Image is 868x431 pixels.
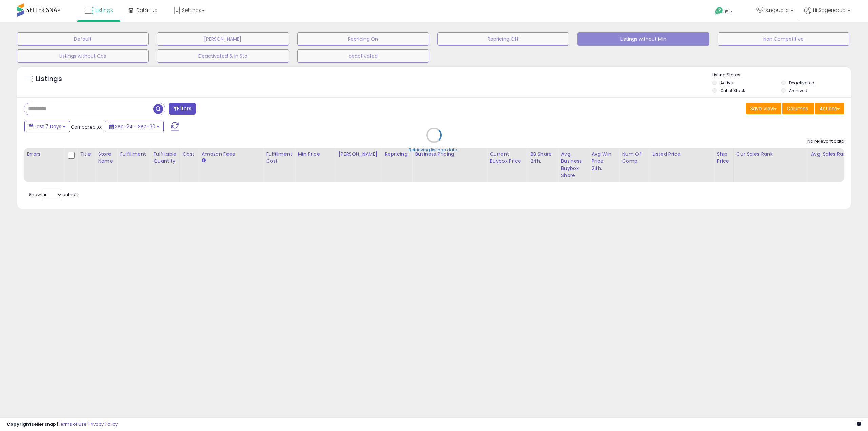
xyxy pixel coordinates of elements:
[157,49,289,63] button: Deactivated & In Sto
[157,32,289,46] button: [PERSON_NAME]
[17,32,149,46] button: Default
[17,49,149,63] button: Listings without Cos
[765,7,789,14] span: s.republic
[715,7,723,15] i: Get Help
[718,32,849,46] button: Non Competitive
[136,7,158,14] span: DataHub
[297,32,429,46] button: Repricing On
[710,2,746,22] a: Help
[723,9,732,15] span: Help
[409,147,459,153] div: Retrieving listings data..
[297,49,429,63] button: deactivated
[804,7,850,22] a: Hi Sagerepub
[577,32,709,46] button: Listings without Min
[437,32,569,46] button: Repricing Off
[95,7,113,14] span: Listings
[813,7,846,14] span: Hi Sagerepub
